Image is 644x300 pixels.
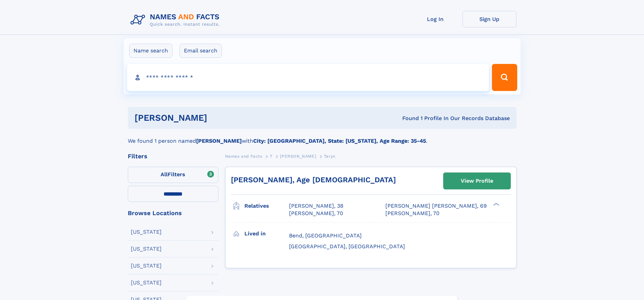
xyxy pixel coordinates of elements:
b: City: [GEOGRAPHIC_DATA], State: [US_STATE], Age Range: 35-45 [253,138,426,144]
a: [PERSON_NAME], 70 [385,210,439,217]
div: Filters [128,153,218,159]
div: [US_STATE] [131,229,162,235]
a: T [270,152,272,160]
span: [PERSON_NAME] [280,154,316,159]
div: Found 1 Profile In Our Records Database [305,115,510,122]
a: Sign Up [462,11,517,27]
div: [US_STATE] [131,263,162,269]
h3: Relatives [244,200,289,212]
div: We found 1 person named with . [128,129,517,145]
span: All [161,171,168,178]
div: [US_STATE] [131,246,162,252]
a: [PERSON_NAME], 70 [289,210,343,217]
label: Email search [180,44,222,58]
label: Filters [128,167,218,183]
div: ❯ [492,202,500,207]
a: [PERSON_NAME] [PERSON_NAME], 69 [385,202,487,210]
b: [PERSON_NAME] [196,138,242,144]
a: [PERSON_NAME] [280,152,316,160]
a: [PERSON_NAME], 38 [289,202,343,210]
input: search input [127,64,489,91]
h3: Lived in [244,228,289,239]
span: Taryn [324,154,335,159]
h1: [PERSON_NAME] [135,114,305,122]
div: Browse Locations [128,210,218,216]
label: Name search [129,44,172,58]
span: [GEOGRAPHIC_DATA], [GEOGRAPHIC_DATA] [289,243,405,250]
span: T [270,154,272,159]
div: View Profile [461,173,493,189]
div: [US_STATE] [131,280,162,285]
span: Bend, [GEOGRAPHIC_DATA] [289,232,362,239]
img: Logo Names and Facts [128,11,225,29]
a: [PERSON_NAME], Age [DEMOGRAPHIC_DATA] [231,176,396,184]
a: Names and Facts [225,152,262,160]
a: Log In [408,11,462,27]
a: View Profile [444,173,510,189]
button: Search Button [492,64,517,91]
